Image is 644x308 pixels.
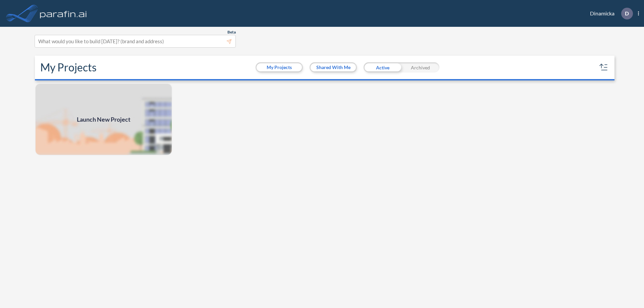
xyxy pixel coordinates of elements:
[35,83,172,156] img: add
[227,29,236,35] span: Beta
[77,115,130,124] span: Launch New Project
[40,61,97,74] h2: My Projects
[401,62,439,72] div: Archived
[311,63,356,71] button: Shared With Me
[598,62,609,73] button: sort
[257,63,302,71] button: My Projects
[580,8,639,19] div: Dinamicka
[625,10,629,16] p: D
[35,83,172,156] a: Launch New Project
[364,62,401,72] div: Active
[39,7,88,20] img: logo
